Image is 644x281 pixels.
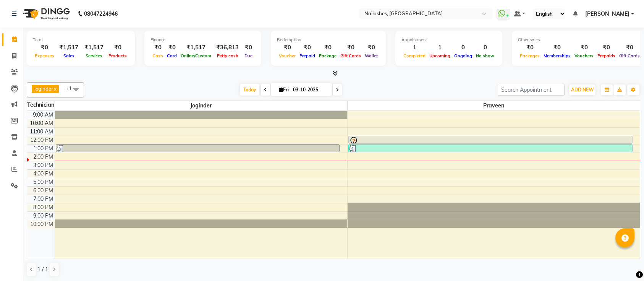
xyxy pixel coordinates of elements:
span: Petty cash [215,53,240,58]
span: Vouchers [573,53,595,58]
div: 0 [474,43,496,52]
div: 0 [452,43,474,52]
div: ₹0 [165,43,179,52]
span: [PERSON_NAME] [585,10,629,18]
span: Packages [518,53,542,58]
div: Finance [150,37,255,43]
span: Online/Custom [179,53,213,58]
span: 1 / 1 [37,265,48,273]
div: 10:00 PM [29,220,55,228]
span: Fri [277,87,291,93]
div: ₹0 [107,43,129,52]
input: Search Appointment [498,84,565,96]
div: ₹0 [617,43,642,52]
div: 10:00 AM [28,119,55,127]
span: Expenses [33,53,56,58]
span: Gift Cards [338,53,363,58]
span: Due [243,53,254,58]
div: 12:00 PM [29,136,55,144]
span: Praveen [348,101,640,110]
div: ₹0 [542,43,573,52]
div: 6:00 PM [32,187,55,195]
div: 1 [401,43,427,52]
span: Products [107,53,129,58]
iframe: chat widget [612,250,636,273]
div: ₹0 [317,43,338,52]
div: 3:00 PM [32,161,55,169]
span: Sales [61,53,76,58]
input: 2025-10-03 [291,84,329,96]
div: ₹1,517 [179,43,213,52]
div: 8:00 PM [32,203,55,211]
div: 4:00 PM [32,170,55,178]
div: 1 [427,43,452,52]
a: x [53,86,57,92]
span: Upcoming [427,53,452,58]
b: 08047224946 [84,3,118,24]
div: ₹0 [150,43,165,52]
div: 9:00 PM [32,212,55,220]
img: logo [19,3,72,24]
span: Prepaids [595,53,617,58]
div: 7:00 PM [32,195,55,203]
div: ₹0 [298,43,317,52]
div: ₹0 [277,43,298,52]
div: ₹0 [33,43,56,52]
div: [PERSON_NAME], TK01, 12:00 PM-01:00 PM, Permanent Nail Paint - Solid Color (Hand) [349,136,632,143]
div: Redemption [277,37,380,43]
div: Technician [27,101,55,109]
span: ADD NEW [571,87,594,93]
span: Completed [401,53,427,58]
span: Card [165,53,179,58]
span: Prepaid [298,53,317,58]
div: ₹1,517 [56,43,81,52]
div: 11:00 AM [28,128,55,136]
div: Total [33,37,129,43]
div: ₹1,517 [81,43,107,52]
button: ADD NEW [569,84,595,95]
span: Ongoing [452,53,474,58]
div: Other sales [518,37,642,43]
div: ₹0 [518,43,542,52]
div: ₹0 [242,43,255,52]
span: Services [84,53,104,58]
span: Memberships [542,53,573,58]
span: No show [474,53,496,58]
div: Appointment [401,37,496,43]
div: ₹0 [338,43,363,52]
div: 2:00 PM [32,153,55,161]
div: Divya, TK02, 01:00 PM-02:00 PM, Acrylic extension + Solid color [349,145,632,152]
span: +1 [66,85,78,91]
span: Today [240,84,259,96]
span: Cash [150,53,165,58]
span: Wallet [363,53,380,58]
span: Gift Cards [617,53,642,58]
span: Voucher [277,53,298,58]
div: ₹36,813 [213,43,242,52]
span: Joginder [55,101,347,110]
div: 5:00 PM [32,178,55,186]
div: ₹0 [595,43,617,52]
div: ₹0 [363,43,380,52]
div: ₹0 [573,43,595,52]
span: Package [317,53,338,58]
div: 1:00 PM [32,145,55,153]
div: Divya, TK02, 01:00 PM-02:00 PM, Acrylic extension + Solid color [56,145,340,152]
span: Joginder [34,86,53,92]
div: 9:00 AM [31,111,55,119]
